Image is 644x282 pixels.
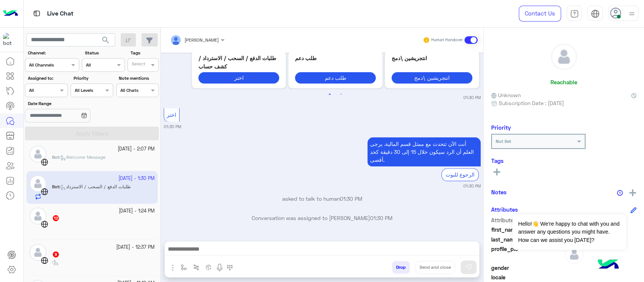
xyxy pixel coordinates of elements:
span: first_name [491,226,563,234]
span: locale [491,273,563,281]
span: last_name [491,236,563,243]
img: 171468393613305 [3,33,17,46]
button: Drop [392,261,410,274]
a: Contact Us [519,6,561,22]
img: defaultAdmin.png [29,146,46,163]
img: notes [617,190,623,196]
p: Live Chat [47,9,74,19]
b: : [52,154,60,160]
img: defaultAdmin.png [551,44,577,70]
button: Send and close [415,261,455,274]
div: Select [131,60,145,69]
button: search [97,33,115,50]
small: [DATE] - 2:07 PM [118,146,155,153]
span: search [101,36,110,45]
img: WebChat [41,158,48,166]
span: Unknown [491,91,521,99]
label: Date Range [28,100,112,107]
span: gender [491,264,563,272]
button: 1 of 2 [326,91,334,98]
small: [DATE] - 1:24 PM [119,208,155,215]
button: Apply Filters [25,127,159,140]
img: defaultAdmin.png [29,244,46,261]
p: طلبات الدفع / السحب / الاسترداد / كشف حساب [198,54,279,70]
label: Priority [74,75,112,82]
span: Hello!👋 We're happy to chat with you and answer any questions you might have. How can we assist y... [512,214,626,250]
label: Channel: [28,50,78,56]
img: add [629,189,636,196]
div: الرجوع للبوت [441,168,479,181]
span: Attribute Name [491,216,563,224]
button: طلب دعم [295,72,376,83]
span: 12 [53,215,59,221]
label: Status [85,50,124,56]
small: [DATE] - 12:37 PM [116,244,155,251]
img: tab [591,9,599,18]
p: طلب دعم [295,54,376,62]
small: 01:30 PM [164,124,181,130]
label: Assigned to: [28,75,67,82]
span: profile_pic [491,245,563,262]
button: Trigger scenario [190,261,203,273]
span: null [565,273,637,281]
img: hulul-logo.png [595,252,621,278]
img: send message [465,263,472,271]
p: 23/9/2025, 1:30 PM [367,137,481,166]
img: Logo [3,6,18,22]
h6: Notes [491,189,507,195]
img: tab [570,9,579,18]
span: اختر [167,112,176,118]
b: : [52,259,53,265]
small: 01:30 PM [463,95,481,101]
button: 2 of 2 [337,91,345,98]
img: select flow [181,264,187,270]
p: asked to talk to human [164,195,481,203]
small: Human Handover [431,37,463,43]
span: 01:30 PM [370,215,392,221]
span: [PERSON_NAME] [184,37,219,43]
span: 9 [53,251,59,257]
h6: Tags [491,157,636,164]
p: Conversation was assigned to [PERSON_NAME] [164,214,481,222]
img: WebChat [41,257,48,264]
img: send voice note [215,263,224,272]
img: defaultAdmin.png [29,208,46,225]
img: create order [206,264,212,270]
button: انتجريشين \دمج [392,72,472,83]
h6: Attributes [491,206,518,213]
b: Not Set [496,138,511,144]
img: send attachment [168,263,177,272]
a: tab [567,6,582,22]
small: 01:30 PM [463,183,481,189]
p: انتجريشين \دمج [392,54,472,62]
span: Subscription Date : [DATE] [499,99,564,107]
img: Trigger scenario [193,264,199,270]
span: Bot [52,154,59,160]
span: 01:30 PM [340,195,362,202]
button: create order [203,261,215,273]
span: Welcome Message [60,154,106,160]
img: make a call [227,265,233,271]
h6: Reachable [550,79,577,85]
h6: Priority [491,124,511,131]
img: WebChat [41,220,48,228]
button: اختر [198,72,279,83]
label: Note mentions [119,75,158,82]
button: select flow [178,261,190,273]
label: Tags [131,50,158,56]
span: null [565,264,637,272]
img: defaultAdmin.png [565,245,584,264]
img: tab [32,9,41,18]
img: profile [627,9,636,19]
